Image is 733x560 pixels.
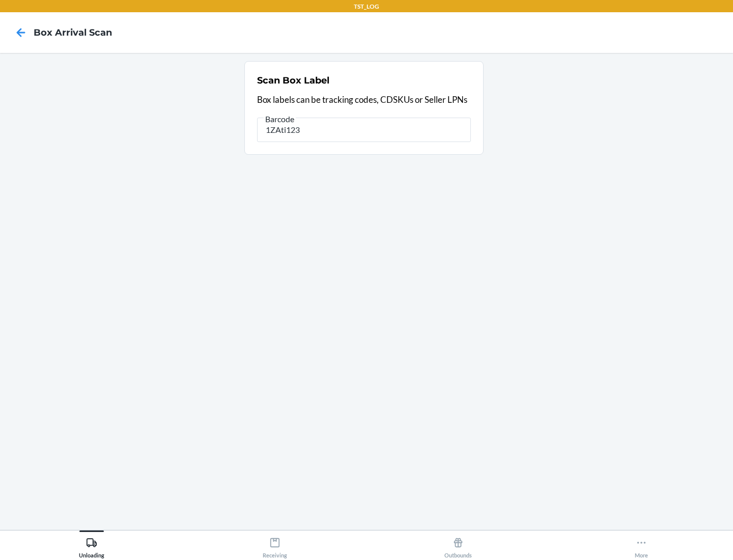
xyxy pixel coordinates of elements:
[183,530,366,558] button: Receiving
[34,26,112,39] h4: Box Arrival Scan
[444,533,472,558] div: Outbounds
[550,530,733,558] button: More
[264,114,296,124] span: Barcode
[354,2,379,11] p: TST_LOG
[635,533,648,558] div: More
[366,530,550,558] button: Outbounds
[257,93,471,106] p: Box labels can be tracking codes, CDSKUs or Seller LPNs
[257,74,329,87] h2: Scan Box Label
[263,533,287,558] div: Receiving
[257,118,471,142] input: Barcode
[79,533,104,558] div: Unloading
